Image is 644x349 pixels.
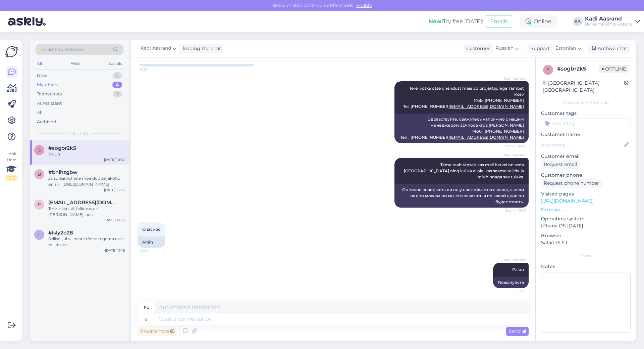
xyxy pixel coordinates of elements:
[541,198,594,204] a: [URL][DOMAIN_NAME]
[48,200,118,206] span: priit@exmet.ee
[38,202,41,207] span: p
[394,114,529,143] div: Здравствуйте, свяжитесь напрямую с нашим менеджером 3D-проектов [PERSON_NAME] Моб.: [PHONE_NUMBER...
[520,15,557,28] div: Online
[541,131,631,138] p: Customer name
[547,67,549,72] span: s
[140,248,165,253] span: 10:52
[38,147,41,152] span: s
[585,21,633,27] div: Büroomaailm's website
[354,2,374,8] span: Enable
[112,82,122,88] div: 4
[541,207,631,213] p: See more ...
[5,45,18,58] img: Askly Logo
[541,118,631,128] input: Add a tag
[541,239,631,246] p: Safari 16.6.1
[501,208,527,213] span: Seen ✓ 10:41
[104,218,125,223] div: [DATE] 13:35
[112,72,122,79] div: 0
[141,45,171,52] span: Kadi Aasrand
[69,59,81,68] div: Web
[528,45,550,52] div: Support
[541,190,631,198] p: Visited pages
[48,145,76,151] span: #sogbr2k5
[107,59,123,68] div: Socials
[541,160,580,169] div: Request email
[113,91,122,97] div: 2
[541,215,631,222] p: Operating system
[37,82,58,88] div: My chats
[37,100,62,107] div: AI Assistant
[573,17,582,26] div: KA
[37,91,62,97] div: Team chats
[541,253,631,259] div: Extra
[104,157,125,162] div: [DATE] 10:52
[140,67,165,72] span: 10:31
[48,206,125,218] div: Tere, näen, et tellimus on [PERSON_NAME] laos komplekteeritud ning tarne Teile peaks toimuma homme.
[541,110,631,117] p: Customer tags
[450,135,524,140] a: [EMAIL_ADDRESS][DOMAIN_NAME]
[585,16,640,27] a: Kadi AasrandBüroomaailm's website
[541,263,631,270] p: Notes
[48,175,125,187] div: Ja sülearvutitele mõeldud seljakotid on siin [URL][DOMAIN_NAME]
[404,162,525,179] span: Tema teab täpselt kas meil hetkel on seda [GEOGRAPHIC_DATA] ning kui ka ei ole, kas saame tellida...
[450,104,524,109] a: [EMAIL_ADDRESS][DOMAIN_NAME]
[48,151,125,157] div: Palun
[37,109,43,116] div: All
[464,45,490,52] div: Customer
[38,172,41,177] span: b
[5,175,17,181] div: 2 / 3
[70,130,89,136] span: My chats
[105,248,125,253] div: [DATE] 13:18
[138,327,177,336] div: Private note
[48,169,77,175] span: #bnlhzgbw
[588,44,630,53] div: Archive chat
[5,151,17,181] div: Look Here
[138,236,165,248] div: Aitäh
[38,232,41,237] span: l
[541,141,623,148] input: Add name
[180,45,221,52] div: leading the chat
[495,45,514,52] span: Russian
[142,227,161,232] span: Спасибо
[36,59,43,68] div: All
[429,18,443,25] b: New!
[541,232,631,239] p: Browser
[501,143,527,148] span: Seen ✓ 10:40
[394,184,529,208] div: Он точно знает, есть ли он у нас сейчас на складе, а если нет, то можем ли мы его заказать и по к...
[541,172,631,179] p: Customer phone
[512,267,524,272] span: Palun
[541,100,631,106] div: Customer information
[541,179,602,188] div: Request phone number
[543,80,624,94] div: [GEOGRAPHIC_DATA], [GEOGRAPHIC_DATA]
[501,76,527,81] span: Kadi Aasrand
[48,230,73,236] span: #lsly2o28
[42,46,84,53] span: Search customers
[429,17,483,26] div: Try free [DATE]:
[541,153,631,160] p: Customer email
[104,187,125,192] div: [DATE] 15:20
[599,65,629,73] span: Offline
[144,302,150,313] div: ru
[493,277,529,288] div: Пожалуйста
[145,313,149,325] div: et
[509,328,526,334] span: Send
[501,152,527,158] span: Kadi Aasrand
[555,45,576,52] span: Estonian
[501,257,527,262] span: Kadi Aasrand
[541,222,631,229] p: iPhone OS [DATE]
[48,236,125,248] div: Sellisel juhul peate tõesti tegema uue tellimuse.
[486,15,512,28] button: Emails
[501,289,527,294] span: 10:55
[585,16,633,21] div: Kadi Aasrand
[557,65,599,73] div: # sogbr2k5
[37,72,47,79] div: New
[403,86,525,109] span: Tere, võtke otse ühendust meie 3d projektijuhiga Tambet Kõrv Mob: [PHONE_NUMBER] Tel: [PHONE_NUMBER]
[37,119,56,125] div: Archived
